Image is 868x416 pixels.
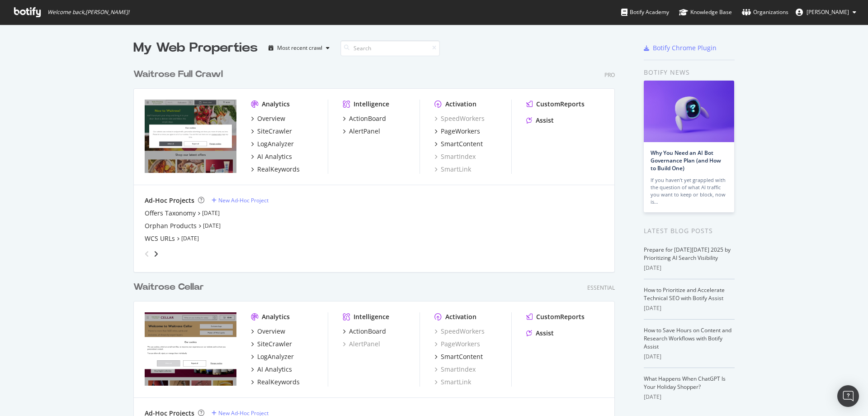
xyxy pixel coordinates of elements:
[251,327,285,336] a: Overview
[434,365,476,374] a: SmartIndex
[621,8,669,17] div: Botify Academy
[788,5,863,19] button: [PERSON_NAME]
[265,41,333,55] button: Most recent crawl
[354,100,389,109] div: Intelligence
[145,196,194,205] div: Ad-Hoc Projects
[526,100,585,109] a: CustomReports
[133,68,223,81] div: Waitrose Full Crawl
[257,339,292,349] div: SiteCrawler
[434,378,471,387] a: SmartLink
[445,100,476,109] div: Activation
[251,152,292,161] a: AI Analytics
[251,378,300,387] a: RealKeywords
[343,114,386,123] a: ActionBoard
[536,100,585,109] div: CustomReports
[807,8,849,16] span: Phil McDonald
[644,43,717,53] a: Botify Chrome Plugin
[354,312,389,321] div: Intelligence
[536,312,585,321] div: CustomReports
[262,312,290,321] div: Analytics
[349,127,380,136] div: AlertPanel
[257,365,292,374] div: AI Analytics
[251,139,294,148] a: LogAnalyzer
[251,165,300,174] a: RealKeywords
[133,39,258,57] div: My Web Properties
[644,81,734,142] img: Why You Need an AI Bot Governance Plan (and How to Build One)
[434,114,485,123] div: SpeedWorkers
[257,352,294,361] div: LogAnalyzer
[203,222,221,230] a: [DATE]
[141,247,153,261] div: angle-left
[202,209,220,217] a: [DATE]
[145,100,236,173] img: www.waitrose.com
[526,116,554,125] a: Assist
[251,339,292,349] a: SiteCrawler
[644,246,731,262] a: Prepare for [DATE][DATE] 2025 by Prioritizing AI Search Visibility
[536,329,554,338] div: Assist
[212,196,269,204] a: New Ad-Hoc Project
[441,352,483,361] div: SmartContent
[441,139,483,148] div: SmartContent
[257,152,292,161] div: AI Analytics
[644,393,735,401] div: [DATE]
[644,304,735,312] div: [DATE]
[251,365,292,374] a: AI Analytics
[644,353,735,361] div: [DATE]
[651,177,727,206] div: If you haven’t yet grappled with the question of what AI traffic you want to keep or block, now is…
[837,385,859,407] div: Open Intercom Messenger
[653,43,717,53] div: Botify Chrome Plugin
[257,127,292,136] div: SiteCrawler
[251,352,294,361] a: LogAnalyzer
[340,40,440,56] input: Search
[644,264,735,272] div: [DATE]
[644,375,726,391] a: What Happens When ChatGPT Is Your Holiday Shopper?
[644,286,725,302] a: How to Prioritize and Accelerate Technical SEO with Botify Assist
[434,139,483,148] a: SmartContent
[343,327,386,336] a: ActionBoard
[445,312,476,321] div: Activation
[257,165,300,174] div: RealKeywords
[145,312,236,386] img: waitrosecellar.com
[434,152,476,161] a: SmartIndex
[218,196,269,204] div: New Ad-Hoc Project
[133,68,226,81] a: Waitrose Full Crawl
[679,8,732,17] div: Knowledge Base
[536,116,554,125] div: Assist
[343,339,380,349] a: AlertPanel
[133,281,204,294] div: Waitrose Cellar
[651,149,721,172] a: Why You Need an AI Bot Governance Plan (and How to Build One)
[257,114,285,123] div: Overview
[145,234,175,243] a: WCS URLs
[441,127,480,136] div: PageWorkers
[145,209,196,218] a: Offers Taxonomy
[434,352,483,361] a: SmartContent
[251,127,292,136] a: SiteCrawler
[742,8,788,17] div: Organizations
[434,339,480,349] a: PageWorkers
[257,327,285,336] div: Overview
[153,249,159,258] div: angle-right
[257,139,294,148] div: LogAnalyzer
[251,114,285,123] a: Overview
[644,226,735,236] div: Latest Blog Posts
[526,329,554,338] a: Assist
[257,378,300,387] div: RealKeywords
[434,165,471,174] a: SmartLink
[587,284,615,292] div: Essential
[145,221,197,230] div: Orphan Products
[181,234,199,242] a: [DATE]
[343,127,380,136] a: AlertPanel
[262,100,290,109] div: Analytics
[644,326,731,350] a: How to Save Hours on Content and Research Workflows with Botify Assist
[434,327,485,336] a: SpeedWorkers
[604,71,615,79] div: Pro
